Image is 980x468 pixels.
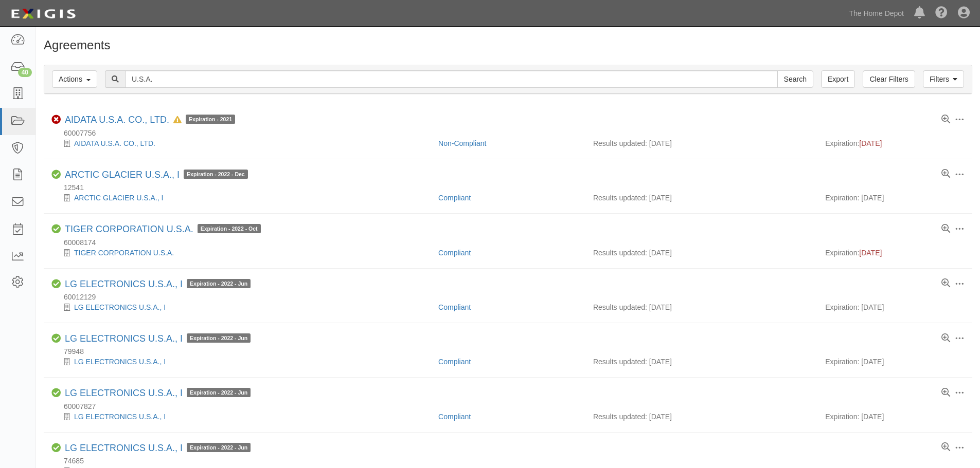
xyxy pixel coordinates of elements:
span: [DATE] [859,139,882,147]
div: Results updated: [DATE] [593,357,810,367]
a: ARCTIC GLACIER U.S.A., I [74,194,163,202]
i: Non-Compliant [51,115,61,124]
span: Expiration - 2022 - Dec [184,170,248,179]
div: ARCTIC GLACIER U.S.A., I [65,170,248,181]
a: View results summary [941,334,950,343]
a: LG ELECTRONICS U.S.A., I [65,279,183,289]
div: Expiration: [825,248,965,258]
div: Expiration: [DATE] [825,302,965,312]
i: Compliant [51,443,61,453]
a: View results summary [941,388,950,398]
a: TIGER CORPORATION U.S.A. [65,224,193,234]
div: 12541 [51,182,972,193]
a: LG ELECTRONICS U.S.A., I [74,358,166,366]
div: LG ELECTRONICS U.S.A., I [65,279,251,290]
i: Compliant [51,279,61,289]
a: The Home Depot [844,3,909,24]
div: TIGER CORPORATION U.S.A. [51,248,431,258]
span: Expiration - 2021 [186,115,235,124]
a: Compliant [438,358,471,366]
i: Compliant [51,170,61,179]
div: Results updated: [DATE] [593,302,810,312]
div: Results updated: [DATE] [593,138,810,148]
div: TIGER CORPORATION U.S.A. [65,224,261,235]
div: LG ELECTRONICS U.S.A., I [51,357,431,367]
input: Search [125,70,778,88]
a: Clear Filters [863,70,915,88]
div: Expiration: [DATE] [825,357,965,367]
i: Compliant [51,224,61,234]
a: View results summary [941,224,950,234]
h1: Agreements [44,39,972,52]
div: AIDATA U.S.A. CO., LTD. [51,138,431,148]
div: Expiration: [825,138,965,148]
div: 60007756 [51,128,972,138]
div: 74685 [51,456,972,466]
span: Expiration - 2022 - Jun [187,279,251,288]
div: 60012129 [51,292,972,302]
a: LG ELECTRONICS U.S.A., I [65,388,183,398]
div: Expiration: [DATE] [825,193,965,203]
div: LG ELECTRONICS U.S.A., I [51,411,431,422]
input: Search [777,70,813,88]
a: LG ELECTRONICS U.S.A., I [74,413,166,421]
a: AIDATA U.S.A. CO., LTD. [74,139,155,147]
div: Results updated: [DATE] [593,193,810,203]
span: [DATE] [859,249,882,257]
div: 60008174 [51,237,972,248]
a: View results summary [941,115,950,124]
i: Compliant [51,334,61,343]
span: Expiration - 2022 - Jun [187,443,251,452]
i: Help Center - Complianz [935,7,948,20]
a: Compliant [438,413,471,421]
a: Filters [923,70,964,88]
div: 40 [18,68,32,77]
img: logo-5460c22ac91f19d4615b14bd174203de0afe785f0fc80cf4dbbc73dc1793850b.png [8,5,79,23]
div: 79948 [51,346,972,357]
div: Results updated: [DATE] [593,411,810,422]
div: LG ELECTRONICS U.S.A., I [51,302,431,312]
a: LG ELECTRONICS U.S.A., I [74,303,166,311]
a: AIDATA U.S.A. CO., LTD. [65,115,169,125]
button: Actions [52,70,97,88]
i: In Default since 11/22/2024 [173,117,182,124]
span: Expiration - 2022 - Jun [187,333,251,343]
a: Compliant [438,194,471,202]
a: Compliant [438,249,471,257]
span: Expiration - 2022 - Oct [198,224,261,233]
a: View results summary [941,170,950,179]
a: Non-Compliant [438,139,486,147]
span: Expiration - 2022 - Jun [187,388,251,397]
div: Results updated: [DATE] [593,248,810,258]
i: Compliant [51,388,61,398]
a: TIGER CORPORATION U.S.A. [74,249,174,257]
a: Export [821,70,855,88]
div: LG ELECTRONICS U.S.A., I [65,443,251,454]
span: Actions [59,75,82,83]
div: ARCTIC GLACIER U.S.A., I [51,193,431,203]
div: AIDATA U.S.A. CO., LTD. [65,115,235,126]
a: ARCTIC GLACIER U.S.A., I [65,170,180,180]
a: Compliant [438,303,471,311]
a: LG ELECTRONICS U.S.A., I [65,443,183,453]
div: Expiration: [DATE] [825,411,965,422]
div: LG ELECTRONICS U.S.A., I [65,333,251,345]
a: LG ELECTRONICS U.S.A., I [65,333,183,344]
a: View results summary [941,279,950,288]
a: View results summary [941,443,950,452]
div: LG ELECTRONICS U.S.A., I [65,388,251,399]
div: 60007827 [51,401,972,411]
